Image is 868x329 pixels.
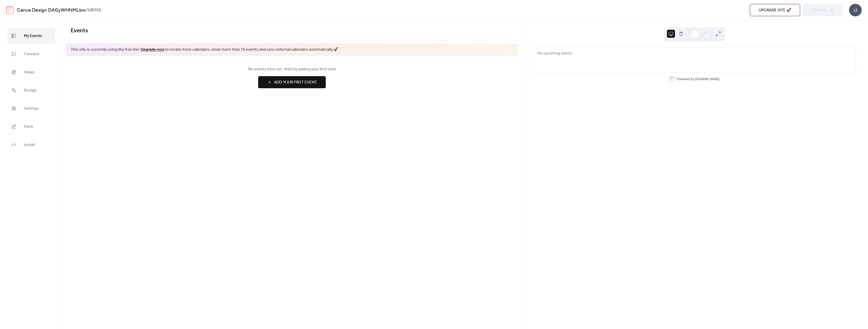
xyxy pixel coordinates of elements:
a: Form [8,119,55,134]
span: My Events [24,32,42,40]
span: Upgrade site 🚀 [759,7,791,13]
button: Add Your First Event [258,76,326,88]
a: Design [8,82,55,98]
b: NRMS [88,6,101,15]
span: This site is currently using the free tier. to create more calendars, show more than 10 events an... [71,47,338,52]
span: Connect [24,50,39,58]
span: Design [24,86,37,95]
div: No upcoming events [537,50,852,56]
span: Events [71,25,88,36]
span: Settings [24,105,39,113]
a: Add Your First Event [71,76,513,88]
img: logo [6,6,14,14]
a: My Events [8,28,55,44]
b: / [86,6,88,15]
a: Canva Design DAGyWHNMLbw [17,6,86,15]
button: Upgrade site 🚀 [750,4,800,16]
a: [DOMAIN_NAME] [695,77,720,81]
a: Connect [8,46,55,62]
span: Views [24,68,35,76]
span: Add Your First Event [274,79,317,85]
span: No events here yet. Start by adding your first one! [71,66,513,72]
div: U [849,4,862,16]
a: Install [8,137,55,153]
a: Upgrade now [141,46,164,53]
span: Install [24,141,34,149]
span: Form [24,123,33,131]
a: Views [8,64,55,80]
a: Settings [8,101,55,116]
div: Powered by [676,77,720,81]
